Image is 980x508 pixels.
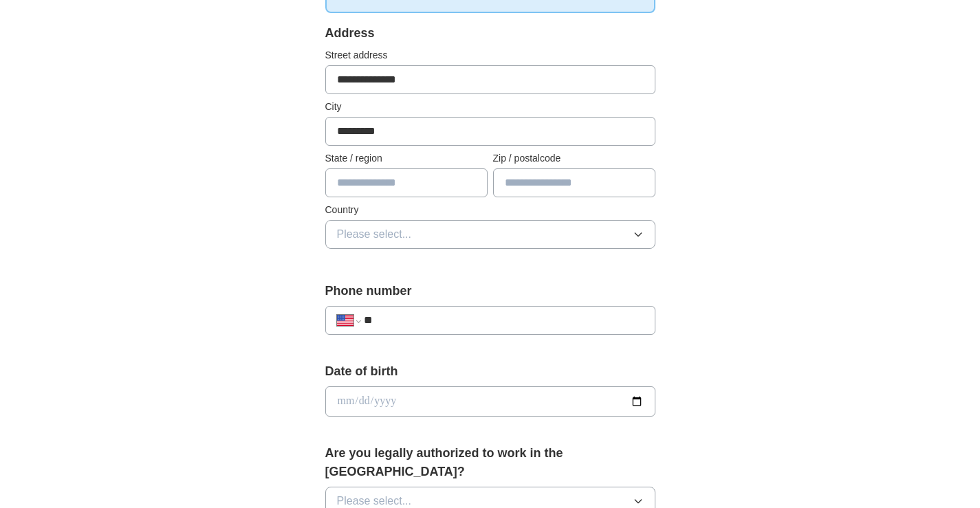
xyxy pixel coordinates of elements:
label: State / region [325,151,488,166]
label: Street address [325,48,655,63]
label: Are you legally authorized to work in the [GEOGRAPHIC_DATA]? [325,444,655,481]
span: Please select... [337,226,412,243]
div: Address [325,24,655,43]
label: Date of birth [325,362,655,381]
label: Phone number [325,282,655,300]
label: City [325,100,655,114]
button: Please select... [325,220,655,249]
label: Country [325,203,655,217]
label: Zip / postalcode [493,151,655,166]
